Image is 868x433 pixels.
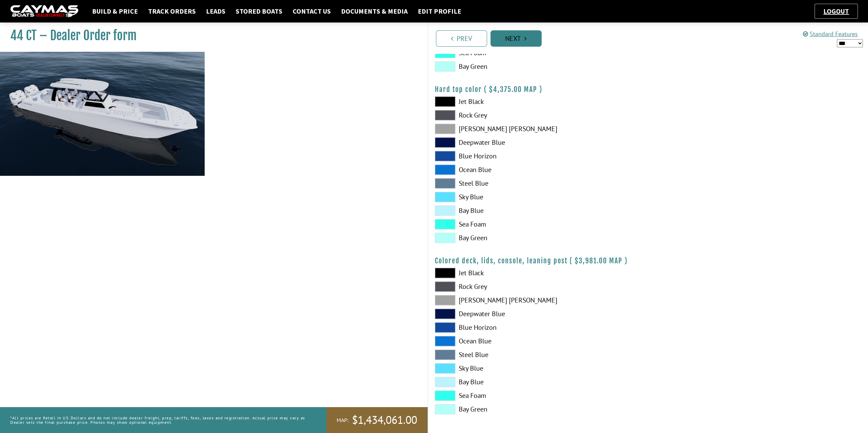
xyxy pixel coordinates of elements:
a: Contact Us [289,7,334,16]
img: caymas-dealer-connect-2ed40d3bc7270c1d8d7ffb4b79bf05adc795679939227970def78ec6f6c03838.gif [10,5,78,18]
label: Bay Blue [435,205,641,216]
label: Bay Green [435,233,641,243]
label: Ocean Blue [435,165,641,175]
a: Standard Features [803,30,858,38]
a: Documents & Media [338,7,411,16]
label: Bay Green [435,61,641,72]
label: Steel Blue [435,350,641,360]
label: Ocean Blue [435,336,641,346]
label: Deepwater Blue [435,309,641,319]
a: Edit Profile [414,7,465,16]
a: Stored Boats [232,7,286,16]
a: Logout [820,7,852,15]
h1: 44 CT – Dealer Order form [10,28,410,43]
a: Build & Price [89,7,141,16]
label: Jet Black [435,96,641,107]
label: [PERSON_NAME] [PERSON_NAME] [435,295,641,305]
label: Blue Horizon [435,151,641,161]
label: Sea Foam [435,219,641,229]
span: MAP: [337,417,349,424]
label: Bay Blue [435,377,641,387]
a: Prev [436,30,487,47]
label: Deepwater Blue [435,137,641,148]
label: Bay Green [435,404,641,414]
a: Track Orders [145,7,199,16]
a: Next [490,30,542,47]
label: Rock Grey [435,110,641,120]
span: $1,434,061.00 [352,413,417,427]
label: Steel Blue [435,178,641,188]
label: Sky Blue [435,192,641,202]
span: $3,981.00 MAP [575,257,622,265]
label: [PERSON_NAME] [PERSON_NAME] [435,124,641,134]
label: Jet Black [435,268,641,278]
h4: Hard top color ( ) [435,85,862,94]
label: Blue Horizon [435,322,641,333]
p: *All prices are Retail in US Dollars and do not include dealer freight, prep, tariffs, fees, taxe... [10,412,311,428]
a: Leads [203,7,229,16]
label: Sea Foam [435,390,641,401]
h4: Colored deck, lids, console, leaning post ( ) [435,257,862,265]
a: MAP:$1,434,061.00 [326,407,427,433]
label: Rock Grey [435,281,641,292]
span: $4,375.00 MAP [489,85,537,94]
label: Sky Blue [435,363,641,373]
